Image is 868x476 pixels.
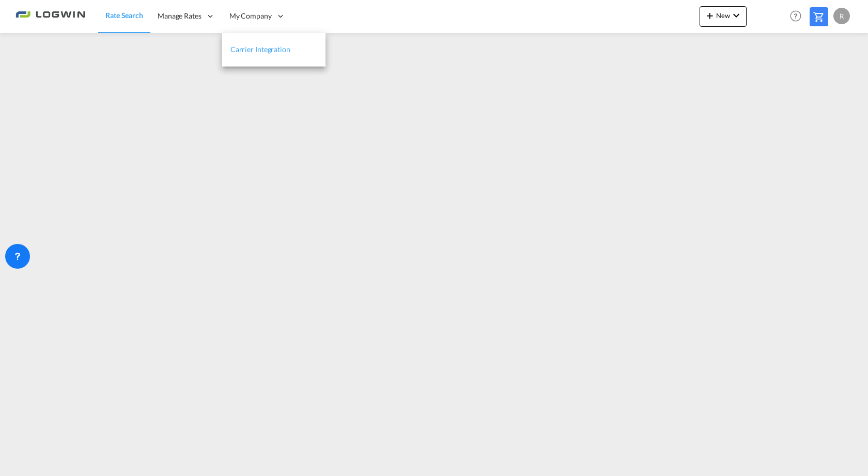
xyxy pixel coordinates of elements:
div: R [833,8,850,24]
span: My Company [229,11,272,21]
md-icon: icon-plus 400-fg [704,9,716,22]
md-icon: icon-chevron-down [730,9,742,22]
img: 2761ae10d95411efa20a1f5e0282d2d7.png [16,5,85,28]
span: Rate Search [105,11,143,20]
a: Carrier Integration [222,33,326,67]
span: Manage Rates [158,11,202,21]
span: New [704,11,742,20]
span: Carrier Integration [230,45,290,54]
button: icon-plus 400-fgNewicon-chevron-down [700,6,747,27]
div: Help [787,7,810,26]
span: Help [787,7,804,25]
